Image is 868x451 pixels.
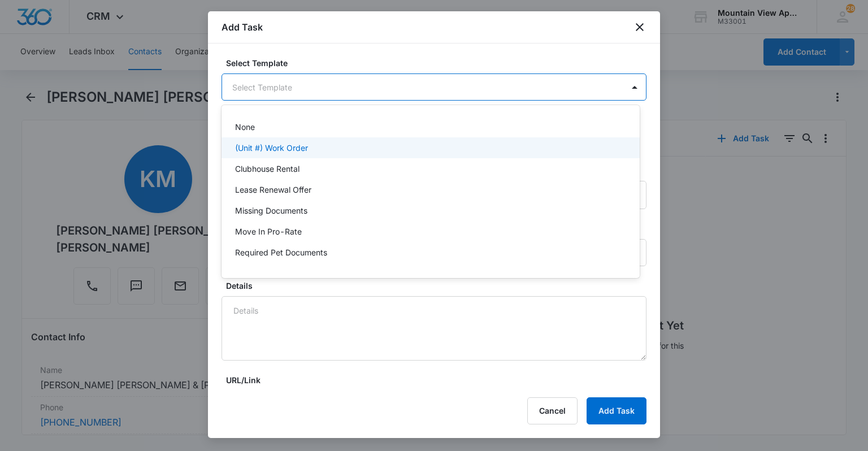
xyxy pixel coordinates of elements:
p: None [235,121,255,133]
p: Missing Documents [235,205,307,216]
p: Lease Renewal Offer [235,184,311,196]
p: Required Pet Documents [235,246,327,258]
p: Move In Pro-Rate [235,225,302,237]
p: Theater Rental [235,267,289,279]
p: Clubhouse Rental [235,163,300,175]
p: (Unit #) Work Order [235,142,308,154]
